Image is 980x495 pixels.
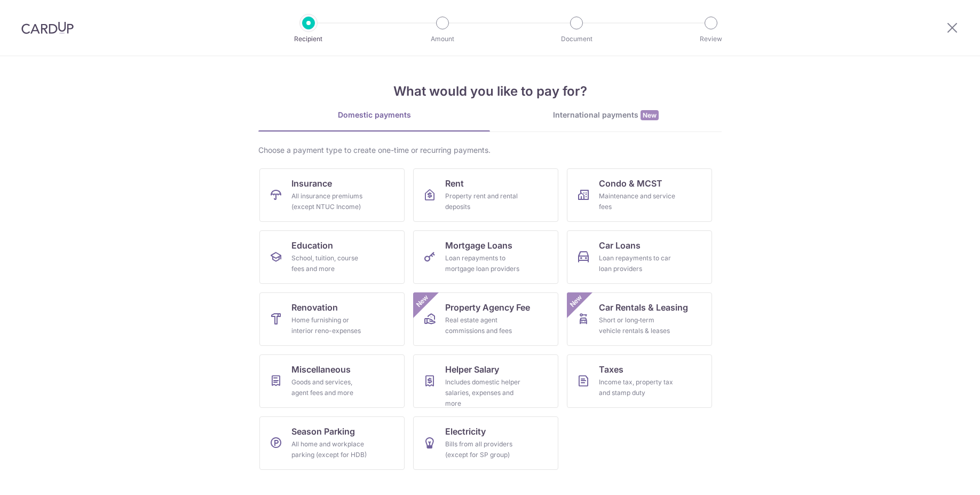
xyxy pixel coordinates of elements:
[291,425,355,438] span: Season Parking
[490,110,722,121] div: International payments
[413,354,558,408] a: Helper SalaryIncludes domestic helper salaries, expenses and more
[291,315,368,336] div: Home furnishing or interior reno-expenses
[291,177,332,190] span: Insurance
[413,292,558,346] a: Property Agency FeeReal estate agent commissions and feesNew
[259,292,405,346] a: RenovationHome furnishing or interior reno-expenses
[567,292,585,310] span: New
[671,34,750,44] p: Review
[445,377,522,409] div: Includes domestic helper salaries, expenses and more
[567,168,712,222] a: Condo & MCSTMaintenance and service fees
[537,34,616,44] p: Document
[291,301,338,314] span: Renovation
[445,191,522,212] div: Property rent and rental deposits
[413,230,558,284] a: Mortgage LoansLoan repayments to mortgage loan providers
[258,82,722,101] h4: What would you like to pay for?
[599,377,676,398] div: Income tax, property tax and stamp duty
[403,34,482,44] p: Amount
[599,253,676,274] div: Loan repayments to car loan providers
[291,239,333,252] span: Education
[291,363,351,376] span: Miscellaneous
[21,21,74,34] img: CardUp
[599,191,676,212] div: Maintenance and service fees
[599,239,641,252] span: Car Loans
[414,292,431,310] span: New
[599,363,623,376] span: Taxes
[599,315,676,336] div: Short or long‑term vehicle rentals & leases
[445,439,522,460] div: Bills from all providers (except for SP group)
[445,301,530,314] span: Property Agency Fee
[599,177,662,190] span: Condo & MCST
[259,416,405,470] a: Season ParkingAll home and workplace parking (except for HDB)
[445,425,486,438] span: Electricity
[641,110,659,120] span: New
[258,110,490,120] div: Domestic payments
[269,34,348,44] p: Recipient
[445,253,522,274] div: Loan repayments to mortgage loan providers
[259,168,405,222] a: InsuranceAll insurance premiums (except NTUC Income)
[291,191,368,212] div: All insurance premiums (except NTUC Income)
[258,145,722,156] div: Choose a payment type to create one-time or recurring payments.
[567,292,712,346] a: Car Rentals & LeasingShort or long‑term vehicle rentals & leasesNew
[567,230,712,284] a: Car LoansLoan repayments to car loan providers
[291,439,368,460] div: All home and workplace parking (except for HDB)
[259,230,405,284] a: EducationSchool, tuition, course fees and more
[445,363,499,376] span: Helper Salary
[445,315,522,336] div: Real estate agent commissions and fees
[413,168,558,222] a: RentProperty rent and rental deposits
[445,239,512,252] span: Mortgage Loans
[567,354,712,408] a: TaxesIncome tax, property tax and stamp duty
[413,416,558,470] a: ElectricityBills from all providers (except for SP group)
[445,177,464,190] span: Rent
[291,253,368,274] div: School, tuition, course fees and more
[259,354,405,408] a: MiscellaneousGoods and services, agent fees and more
[291,377,368,398] div: Goods and services, agent fees and more
[599,301,688,314] span: Car Rentals & Leasing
